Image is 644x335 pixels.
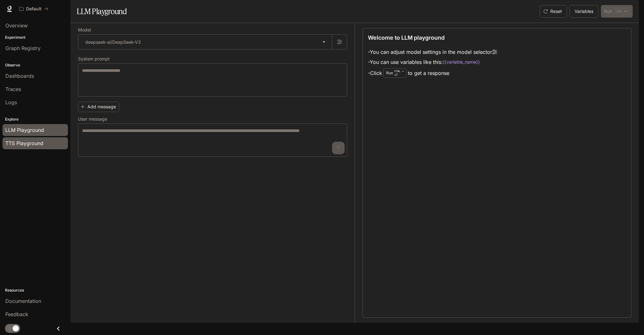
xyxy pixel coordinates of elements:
[540,5,567,18] button: Reset
[78,102,119,112] button: Add message
[26,6,42,12] p: Default
[368,47,497,57] li: - You can adjust model settings in the model selector
[78,117,107,121] p: User message
[394,69,404,73] p: CTRL +
[85,39,141,45] p: deepseek-ai/DeepSeek-V3
[443,59,480,65] code: {{variable_name}}
[78,35,332,49] div: deepseek-ai/DeepSeek-V3
[569,5,598,18] button: Variables
[394,69,404,77] p: ⏎
[78,57,110,61] p: System prompt
[368,57,497,67] li: - You can use variables like this:
[368,33,445,42] p: Welcome to LLM playground
[368,67,497,79] li: - Click to get a response
[383,68,407,78] div: Run
[77,5,127,18] h1: LLM Playground
[16,3,51,15] button: All workspaces
[78,28,91,32] p: Model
